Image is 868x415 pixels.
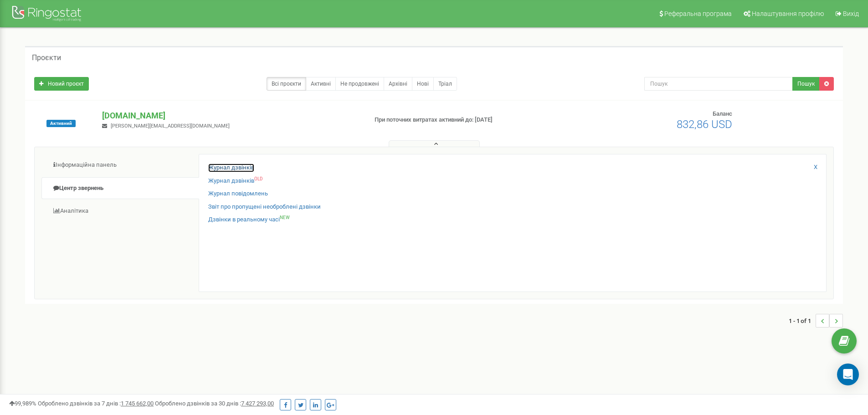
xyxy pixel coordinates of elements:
[789,314,816,328] span: 1 - 1 of 1
[843,10,859,17] span: Вихід
[814,163,817,172] a: X
[677,118,732,131] span: 832,86 USD
[713,110,732,117] span: Баланс
[208,177,262,185] a: Журнал дзвінківOLD
[664,10,732,17] span: Реферальна програма
[306,77,336,91] a: Активні
[375,116,564,124] p: При поточних витратах активний до: [DATE]
[32,54,61,62] h5: Проєкти
[254,176,262,181] sup: OLD
[102,110,360,122] p: [DOMAIN_NAME]
[121,400,154,407] u: 1 745 662,00
[644,77,793,91] input: Пошук
[412,77,434,91] a: Нові
[792,77,820,91] button: Пошук
[267,77,306,91] a: Всі проєкти
[41,154,199,176] a: Інформаційна панель
[155,400,274,407] span: Оброблено дзвінків за 30 днів :
[335,77,384,91] a: Не продовжені
[280,215,290,220] sup: NEW
[384,77,412,91] a: Архівні
[752,10,824,17] span: Налаштування профілю
[38,400,154,407] span: Оброблено дзвінків за 7 днів :
[41,177,199,200] a: Центр звернень
[111,123,230,129] span: [PERSON_NAME][EMAIL_ADDRESS][DOMAIN_NAME]
[433,77,457,91] a: Тріал
[46,120,76,127] span: Активний
[208,203,321,211] a: Звіт про пропущені необроблені дзвінки
[241,400,274,407] u: 7 427 293,00
[9,400,36,407] span: 99,989%
[789,305,843,337] nav: ...
[34,77,89,91] a: Новий проєкт
[837,364,859,385] div: Open Intercom Messenger
[208,164,254,172] a: Журнал дзвінків
[208,190,268,198] a: Журнал повідомлень
[208,215,290,224] a: Дзвінки в реальному часіNEW
[41,200,199,222] a: Аналiтика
